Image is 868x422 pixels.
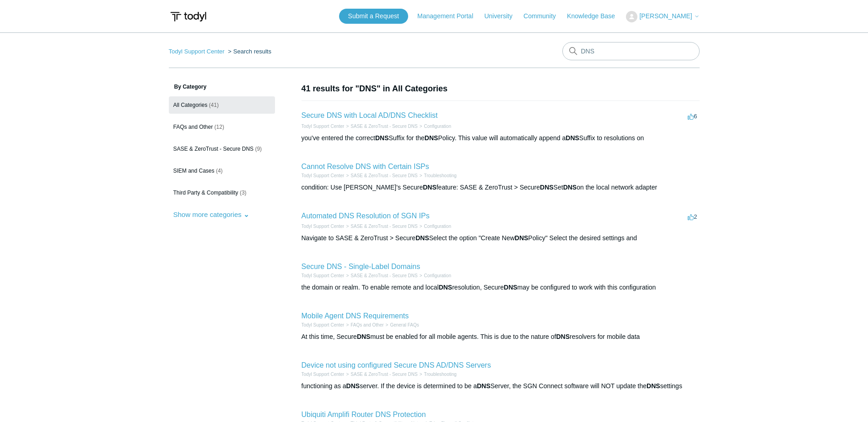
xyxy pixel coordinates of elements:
a: FAQs and Other (12) [169,118,275,136]
em: DNS [375,134,389,142]
input: Search [562,42,700,60]
span: (41) [209,102,219,108]
em: DNS [504,284,518,291]
a: SASE & ZeroTrust - Secure DNS [350,224,417,229]
li: Todyl Support Center [302,371,345,378]
em: DNS [346,382,360,390]
li: Configuration [418,272,451,279]
em: DNS [477,382,491,390]
span: All Categories [173,102,208,108]
a: Cannot Resolve DNS with Certain ISPs [302,163,429,170]
li: Todyl Support Center [302,322,345,328]
em: DNS [423,184,437,191]
span: (3) [240,190,247,196]
a: SASE & ZeroTrust - Secure DNS [350,372,417,377]
div: condition: Use [PERSON_NAME]'s Secure feature: SASE & ZeroTrust > Secure Set on the local network... [302,183,700,192]
a: Configuration [424,124,451,129]
a: Community [523,11,565,21]
li: Configuration [418,223,451,230]
li: FAQs and Other [344,322,383,328]
a: SASE & ZeroTrust - Secure DNS (9) [169,140,275,158]
span: FAQs and Other [173,124,213,130]
div: At this time, Secure must be enabled for all mobile agents. This is due to the nature of resolver... [302,332,700,342]
em: DNS [556,333,570,340]
li: Todyl Support Center [302,223,345,230]
a: Secure DNS - Single-Label Domains [302,263,421,270]
div: the domain or realm. To enable remote and local resolution, Secure may be configured to work with... [302,283,700,292]
a: FAQs and Other [350,322,383,327]
span: 6 [688,113,697,120]
span: (4) [216,168,223,174]
a: Configuration [424,273,451,278]
img: Todyl Support Center Help Center home page [169,8,208,25]
a: Third Party & Compatibility (3) [169,184,275,201]
li: Configuration [418,123,451,130]
span: [PERSON_NAME] [639,12,692,20]
a: Configuration [424,224,451,229]
span: (12) [215,124,224,130]
button: [PERSON_NAME] [626,11,699,22]
em: DNS [439,284,453,291]
div: Navigate to SASE & ZeroTrust > Secure Select the option "Create New Policy" Select the desired se... [302,233,700,243]
button: Show more categories [169,206,254,223]
a: SASE & ZeroTrust - Secure DNS [350,273,417,278]
li: Troubleshooting [418,371,457,378]
span: SASE & ZeroTrust - Secure DNS [173,146,254,152]
em: DNS [566,134,579,142]
a: Knowledge Base [567,11,624,21]
span: SIEM and Cases [173,168,215,174]
a: Submit a Request [339,9,408,24]
em: DNS [647,382,660,390]
a: Management Portal [417,11,482,21]
h3: By Category [169,83,275,91]
a: Todyl Support Center [169,48,225,55]
a: Ubiquiti Amplifi Router DNS Protection [302,411,426,418]
span: (9) [255,146,262,152]
a: Todyl Support Center [302,322,345,327]
a: General FAQs [390,322,419,327]
a: All Categories (41) [169,96,275,114]
a: SIEM and Cases (4) [169,162,275,179]
div: functioning as a server. If the device is determined to be a Server, the SGN Connect software wil... [302,381,700,391]
em: DNS [415,234,429,242]
a: Device not using configured Secure DNS AD/DNS Servers [302,361,491,369]
em: DNS [563,184,577,191]
div: you've entered the correct Suffix for the Policy. This value will automatically append a Suffix t... [302,133,700,143]
li: SASE & ZeroTrust - Secure DNS [344,371,417,378]
em: DNS [425,134,438,142]
li: Todyl Support Center [302,172,345,179]
a: Todyl Support Center [302,173,345,178]
li: Search results [226,48,271,55]
li: General FAQs [384,322,419,328]
span: 2 [688,213,697,220]
a: Todyl Support Center [302,273,345,278]
li: Troubleshooting [418,172,457,179]
a: Secure DNS with Local AD/DNS Checklist [302,111,438,119]
a: Todyl Support Center [302,124,345,129]
li: SASE & ZeroTrust - Secure DNS [344,272,417,279]
a: Troubleshooting [424,173,456,178]
h1: 41 results for "DNS" in All Categories [302,83,700,95]
a: Todyl Support Center [302,224,345,229]
a: Mobile Agent DNS Requirements [302,312,409,320]
li: Todyl Support Center [302,272,345,279]
li: SASE & ZeroTrust - Secure DNS [344,123,417,130]
a: Troubleshooting [424,372,456,377]
a: SASE & ZeroTrust - Secure DNS [350,124,417,129]
li: SASE & ZeroTrust - Secure DNS [344,172,417,179]
a: Todyl Support Center [302,372,345,377]
li: SASE & ZeroTrust - Secure DNS [344,223,417,230]
a: University [484,11,521,21]
li: Todyl Support Center [302,123,345,130]
a: SASE & ZeroTrust - Secure DNS [350,173,417,178]
em: DNS [540,184,554,191]
em: DNS [515,234,528,242]
em: DNS [357,333,371,340]
span: Third Party & Compatibility [173,190,238,196]
li: Todyl Support Center [169,48,226,55]
a: Automated DNS Resolution of SGN IPs [302,212,430,220]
